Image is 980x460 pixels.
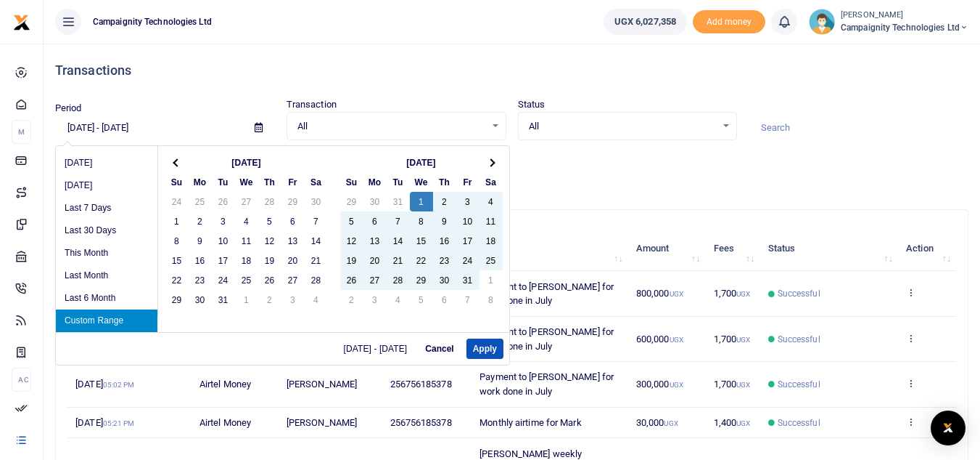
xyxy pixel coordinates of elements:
[693,15,765,26] a: Add money
[56,219,157,242] li: Last 30 Days
[363,251,387,270] td: 20
[466,339,503,359] button: Apply
[189,211,212,231] td: 2
[433,290,456,310] td: 6
[518,97,545,112] label: Status
[189,290,212,310] td: 30
[165,290,189,310] td: 29
[472,226,628,271] th: Memo: activate to sort column ascending
[705,226,759,271] th: Fees: activate to sort column ascending
[479,290,503,310] td: 8
[693,10,765,34] span: Add money
[614,15,676,29] span: UGX 6,027,358
[456,192,479,211] td: 3
[456,172,479,192] th: Fr
[529,119,717,134] span: All
[410,231,433,251] td: 15
[56,265,157,287] li: Last Month
[189,251,212,270] td: 16
[664,419,678,427] small: UGX
[258,290,281,310] td: 2
[456,251,479,270] td: 24
[340,290,363,310] td: 2
[12,120,31,144] li: M
[759,226,898,271] th: Status: activate to sort column ascending
[479,417,581,428] span: Monthly airtime for Mark
[305,251,328,270] td: 21
[410,172,433,192] th: We
[479,326,614,352] span: Payment to [PERSON_NAME] for work done in July
[258,172,281,192] th: Th
[55,116,243,140] input: select period
[56,197,157,219] li: Last 7 Days
[387,290,410,310] td: 4
[778,378,820,391] span: Successful
[103,419,135,427] small: 05:21 PM
[212,172,235,192] th: Tu
[456,231,479,251] td: 17
[410,290,433,310] td: 5
[165,270,189,290] td: 22
[235,172,258,192] th: We
[479,211,503,231] td: 11
[387,251,410,270] td: 21
[390,417,452,428] span: 256756185378
[297,119,485,134] span: All
[479,172,503,192] th: Sa
[410,211,433,231] td: 8
[809,9,835,35] img: profile-user
[305,270,328,290] td: 28
[56,287,157,310] li: Last 6 Month
[12,368,31,392] li: Ac
[305,290,328,310] td: 4
[363,270,387,290] td: 27
[199,417,251,428] span: Airtel Money
[235,290,258,310] td: 1
[636,417,678,428] span: 30,000
[55,158,968,173] p: Download
[340,251,363,270] td: 19
[75,379,134,390] span: [DATE]
[604,9,687,35] a: UGX 6,027,358
[479,231,503,251] td: 18
[258,270,281,290] td: 26
[305,211,328,231] td: 7
[165,231,189,251] td: 8
[456,270,479,290] td: 31
[736,381,750,389] small: UGX
[199,379,251,390] span: Airtel Money
[714,379,751,390] span: 1,700
[841,9,968,22] small: [PERSON_NAME]
[212,211,235,231] td: 3
[387,270,410,290] td: 28
[670,336,683,344] small: UGX
[287,417,357,428] span: [PERSON_NAME]
[13,14,30,31] img: logo-small
[841,21,968,34] span: Campaignity Technologies Ltd
[778,287,820,300] span: Successful
[479,281,614,307] span: Payment to [PERSON_NAME] for work done in July
[363,172,387,192] th: Mo
[344,344,413,353] span: [DATE] - [DATE]
[387,231,410,251] td: 14
[212,270,235,290] td: 24
[258,211,281,231] td: 5
[363,153,479,172] th: [DATE]
[736,290,750,298] small: UGX
[281,192,305,211] td: 29
[479,251,503,270] td: 25
[636,334,683,344] span: 600,000
[628,226,706,271] th: Amount: activate to sort column ascending
[433,231,456,251] td: 16
[931,411,965,445] div: Open Intercom Messenger
[714,334,751,344] span: 1,700
[636,379,683,390] span: 300,000
[235,211,258,231] td: 4
[56,310,157,332] li: Custom Range
[235,251,258,270] td: 18
[479,270,503,290] td: 1
[212,192,235,211] td: 26
[390,379,452,390] span: 256756185378
[281,172,305,192] th: Fr
[56,174,157,197] li: [DATE]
